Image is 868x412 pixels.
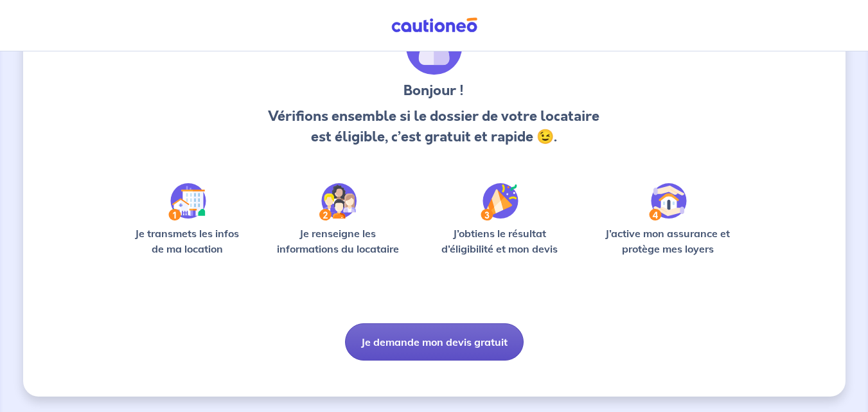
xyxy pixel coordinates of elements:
img: Cautioneo [386,17,483,33]
p: J’active mon assurance et protège mes loyers [593,226,743,256]
h3: Bonjour ! [265,80,603,101]
p: Je renseigne les informations du locataire [269,226,407,256]
img: /static/c0a346edaed446bb123850d2d04ad552/Step-2.svg [319,183,357,220]
img: /static/f3e743aab9439237c3e2196e4328bba9/Step-3.svg [481,183,518,220]
p: Vérifions ensemble si le dossier de votre locataire est éligible, c’est gratuit et rapide 😉. [265,106,603,147]
button: Je demande mon devis gratuit [345,323,524,361]
img: /static/90a569abe86eec82015bcaae536bd8e6/Step-1.svg [168,183,206,220]
img: /static/bfff1cf634d835d9112899e6a3df1a5d/Step-4.svg [649,183,687,220]
p: Je transmets les infos de ma location [126,226,249,256]
p: J’obtiens le résultat d’éligibilité et mon devis [427,226,572,256]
